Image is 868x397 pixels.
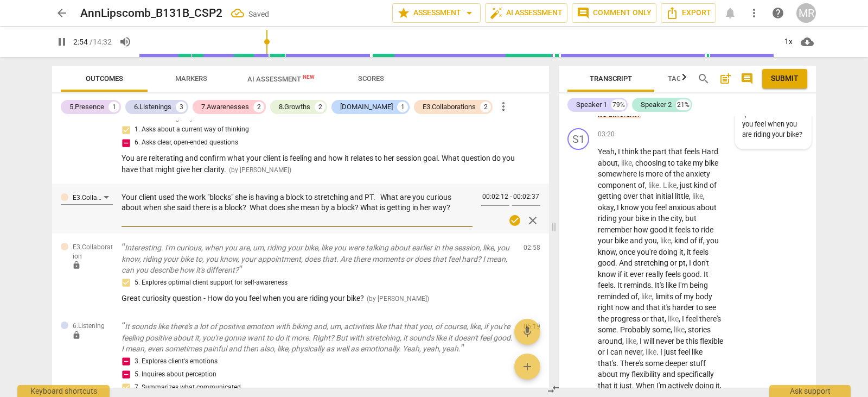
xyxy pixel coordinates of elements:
div: Keyboard shortcuts [17,385,110,397]
span: You are reiterating and confirm what your client is feeling and how it relates to her session goa... [122,154,515,174]
span: my [684,292,695,301]
span: how [634,225,650,234]
span: comment [577,7,590,20]
span: , [684,248,687,256]
span: more_vert [497,100,510,113]
button: Assessment [392,3,481,23]
span: Submit [771,73,799,84]
span: good [650,225,669,234]
div: E3.Collaborations [423,102,476,112]
span: , [645,181,648,190]
span: doing [695,381,716,390]
span: never [656,337,676,345]
span: , [685,325,688,334]
span: limits [655,292,675,301]
span: of [710,181,717,190]
span: . [659,181,663,190]
span: Hard [701,147,718,156]
span: feel [678,348,692,356]
span: harder [672,303,696,312]
span: And [619,259,634,267]
span: about [697,203,717,212]
span: more_vert [748,7,761,20]
button: Search [695,70,712,87]
span: and [662,370,677,379]
span: feel [686,314,699,323]
span: I'm [678,281,690,289]
span: or [598,348,607,356]
span: some [598,325,616,334]
span: little [675,192,689,200]
span: choosing [635,159,668,167]
span: I [660,348,664,356]
span: can [610,348,624,356]
span: Yeah [598,147,615,156]
span: ride [701,225,713,234]
span: E3.Collaboration [73,243,113,261]
div: Ask support [769,385,851,397]
span: ? [637,110,641,118]
span: it [687,248,693,256]
span: never [624,348,642,356]
span: some [645,359,665,368]
div: 8.Growths [279,102,310,112]
span: know [621,203,641,212]
span: , [703,192,705,200]
span: feels [684,147,701,156]
span: getting [598,192,623,200]
span: riding [598,214,618,223]
span: just [620,381,632,390]
span: that [646,303,662,312]
span: kind [694,181,710,190]
div: 2 [253,102,264,112]
a: Help [768,3,788,23]
span: . [616,359,620,368]
span: It [704,270,709,279]
span: just [680,181,694,190]
span: It's [655,281,666,289]
span: AI Assessment [247,75,315,83]
span: comment [741,72,754,85]
span: or [642,314,650,323]
span: right [598,303,615,312]
span: When [636,381,656,390]
div: - [510,193,512,201]
div: 79% [611,99,626,110]
span: Filler word [621,159,632,167]
span: New [303,74,315,80]
span: if [618,270,624,279]
span: . [615,259,619,267]
span: you [641,203,655,212]
span: , [622,337,626,345]
span: you [644,236,657,245]
span: I [689,259,693,267]
span: you [706,236,719,245]
span: deeper [665,359,690,368]
span: think [622,147,640,156]
span: over [623,192,640,200]
span: the [673,169,686,178]
span: ( by [PERSON_NAME] ) [367,295,429,303]
span: feels [693,248,709,256]
span: your [598,236,615,245]
span: Filler word [641,292,652,301]
span: good [598,259,615,267]
span: like [666,281,678,289]
span: doing [659,248,679,256]
span: Probably [620,325,652,334]
span: 02:58 [524,243,540,253]
span: about [598,370,620,379]
div: 2 [480,102,491,112]
span: take [676,159,693,167]
span: AI Assessment [490,7,563,20]
span: the [658,214,671,223]
span: , [682,214,685,223]
button: Cancel [525,212,540,228]
div: 2 [315,102,325,112]
span: your [618,214,635,223]
span: arrow_drop_down [463,7,476,20]
span: cloud_download [801,35,814,48]
span: of [690,236,699,245]
span: ( by [PERSON_NAME] ) [229,166,291,174]
span: be [676,337,686,345]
